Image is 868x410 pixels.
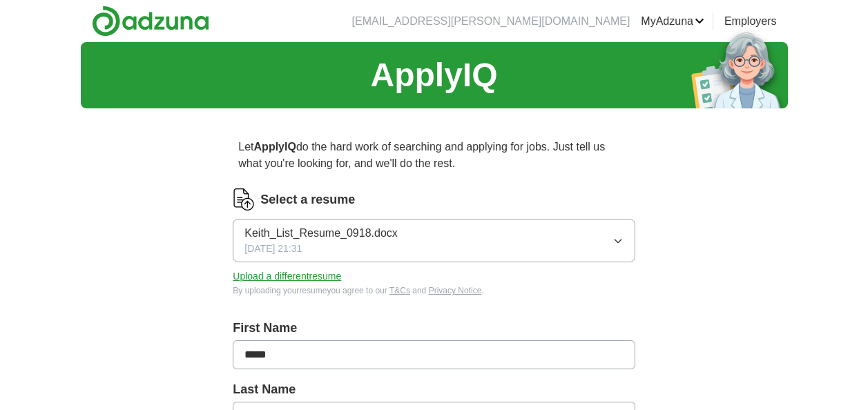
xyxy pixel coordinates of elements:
[370,50,497,100] h1: ApplyIQ
[429,286,482,295] a: Privacy Notice
[233,284,635,297] div: By uploading your resume you agree to our and .
[724,13,777,30] a: Employers
[233,188,255,211] img: CV Icon
[233,380,635,399] label: Last Name
[233,319,635,338] label: First Name
[244,225,397,242] span: Keith_List_Resume_0918.docx
[352,13,630,30] li: [EMAIL_ADDRESS][PERSON_NAME][DOMAIN_NAME]
[389,286,410,295] a: T&Cs
[641,13,704,30] a: MyAdzuna
[92,6,209,37] img: Adzuna logo
[233,133,635,177] p: Let do the hard work of searching and applying for jobs. Just tell us what you're looking for, an...
[260,191,355,209] label: Select a resume
[233,219,635,262] button: Keith_List_Resume_0918.docx[DATE] 21:31
[244,242,302,256] span: [DATE] 21:31
[233,269,341,284] button: Upload a differentresume
[254,141,296,153] strong: ApplyIQ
